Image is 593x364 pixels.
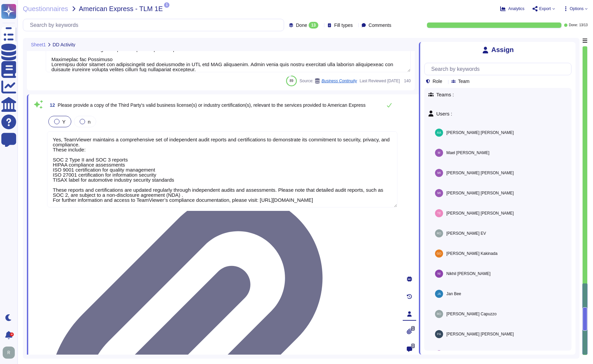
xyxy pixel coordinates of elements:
[411,344,415,348] span: 0
[79,5,163,12] span: American Express - TLM 1E
[62,119,66,125] span: Y
[435,209,443,217] img: user
[446,272,490,276] span: Nikhil [PERSON_NAME]
[1,345,19,360] button: user
[428,110,567,117] span: Users :
[27,19,284,31] input: Search by keywords
[446,231,486,235] span: [PERSON_NAME] EV
[435,290,443,298] img: user
[31,42,46,47] span: Sheet1
[58,102,366,108] span: Please provide a copy of the Third Party's valid business license(s) or industry certification(s)...
[435,189,443,197] img: user
[446,292,461,296] span: Jan Bee
[47,103,55,107] span: 12
[309,22,318,29] div: 13
[368,23,391,28] span: Comments
[435,229,443,237] img: user
[539,7,551,11] span: Export
[446,171,514,175] span: [PERSON_NAME] [PERSON_NAME]
[411,326,415,331] span: 1
[435,270,443,278] img: user
[500,6,524,11] button: Analytics
[435,249,443,258] img: user
[570,7,584,11] span: Options
[164,2,169,8] span: 1
[446,252,498,256] span: [PERSON_NAME] Kakinada
[435,310,443,318] img: user
[435,330,443,338] img: user
[435,129,443,137] img: user
[435,350,443,358] img: user
[446,211,514,215] span: [PERSON_NAME] [PERSON_NAME]
[52,42,75,47] span: DD Activity
[88,119,90,125] span: n
[446,332,514,336] span: [PERSON_NAME] [PERSON_NAME]
[435,169,443,177] img: user
[3,347,15,359] img: user
[433,79,442,84] span: Role
[458,79,470,84] span: Team
[10,332,14,336] div: 4
[290,79,293,83] span: 89
[300,78,357,84] span: Source:
[428,92,567,97] span: Teams :
[446,151,489,155] span: Mael [PERSON_NAME]
[428,63,571,75] input: Search by keywords
[491,46,514,54] span: Assign
[296,23,307,28] span: Done
[334,23,353,28] span: Fill types
[446,312,497,316] span: [PERSON_NAME] Capuzzo
[569,24,578,27] span: Done:
[360,79,400,83] span: Last Reviewed [DATE]
[435,149,443,157] img: user
[446,191,514,195] span: [PERSON_NAME] [PERSON_NAME]
[579,24,588,27] span: 13 / 13
[508,7,524,11] span: Analytics
[23,5,68,12] span: Questionnaires
[446,131,514,135] span: [PERSON_NAME] [PERSON_NAME]
[47,131,397,208] textarea: Yes, TeamViewer maintains a comprehensive set of independent audit reports and certifications to ...
[403,79,411,83] span: 140
[321,79,357,83] span: Business Continuity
